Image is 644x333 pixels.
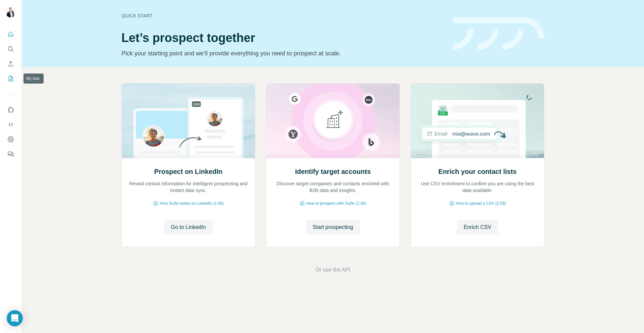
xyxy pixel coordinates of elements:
[418,180,537,194] p: Use CSV enrichment to confirm you are using the best data available.
[5,104,16,116] button: Use Surfe on LinkedIn
[164,220,212,235] button: Go to LinkedIn
[456,200,506,206] span: How to upload a CSV (2:59)
[121,49,445,58] p: Pick your starting point and we’ll provide everything you need to prospect at scale.
[5,118,16,131] button: Use Surfe API
[128,180,248,194] p: Reveal contact information for intelligent prospecting and instant data sync.
[5,28,16,40] button: Quick start
[457,220,498,235] button: Enrich CSV
[5,7,16,17] img: Avatar
[154,167,222,176] h2: Prospect on LinkedIn
[266,84,400,158] img: Identify target accounts
[306,200,366,206] span: How to prospect with Surfe (1:30)
[411,84,544,158] img: Enrich your contact lists
[315,266,350,274] button: Or use the API
[5,73,16,85] button: My lists
[5,58,16,70] button: Enrich CSV
[438,167,517,176] h2: Enrich your contact lists
[273,180,393,194] p: Discover target companies and contacts enriched with B2B data and insights.
[7,310,23,326] div: Open Intercom Messenger
[295,167,371,176] h2: Identify target accounts
[306,220,360,235] button: Start prospecting
[313,223,353,231] span: Start prospecting
[5,43,16,55] button: Search
[121,12,445,19] div: Quick start
[171,223,206,231] span: Go to LinkedIn
[160,200,224,206] span: How Surfe works on LinkedIn (1:58)
[5,133,16,145] button: Dashboard
[453,17,544,50] img: banner
[121,84,255,158] img: Prospect on LinkedIn
[5,148,16,160] button: Feedback
[121,31,445,45] h1: Let’s prospect together
[464,223,491,231] span: Enrich CSV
